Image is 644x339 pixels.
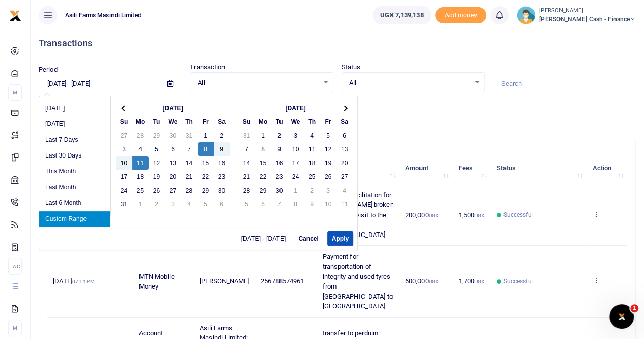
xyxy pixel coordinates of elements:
[116,115,132,128] th: Su
[428,279,438,284] small: UGX
[8,258,22,275] li: Ac
[288,170,304,184] td: 24
[132,128,149,142] td: 28
[181,115,198,128] th: Th
[116,197,132,211] td: 31
[72,279,95,284] small: 07:14 PM
[539,7,636,15] small: [PERSON_NAME]
[435,11,486,18] a: Add money
[271,184,288,197] td: 30
[349,77,470,88] span: All
[517,6,636,24] a: profile-user [PERSON_NAME] [PERSON_NAME] Cash - Finance
[132,101,214,115] th: [DATE]
[149,184,165,197] td: 26
[304,184,320,197] td: 2
[165,128,181,142] td: 30
[400,152,453,184] th: Amount: activate to sort column ascending
[320,128,337,142] td: 5
[116,184,132,197] td: 24
[271,115,288,128] th: Tu
[491,152,586,184] th: Status: activate to sort column ascending
[61,11,146,20] span: Asili Farms Masindi Limited
[373,6,431,24] a: UGX 7,139,138
[304,170,320,184] td: 25
[198,184,214,197] td: 29
[165,115,181,128] th: We
[116,156,132,170] td: 10
[255,170,271,184] td: 22
[198,77,318,88] span: All
[39,38,636,49] h4: Transactions
[8,320,22,336] li: M
[181,128,198,142] td: 31
[304,197,320,211] td: 9
[435,7,486,24] span: Add money
[255,101,337,115] th: [DATE]
[39,195,110,211] li: Last 6 Month
[239,142,255,156] td: 7
[149,170,165,184] td: 19
[149,197,165,211] td: 2
[327,231,353,246] button: Apply
[39,65,58,75] label: Period
[181,184,198,197] td: 28
[132,170,149,184] td: 18
[503,210,533,219] span: Successful
[320,197,337,211] td: 10
[320,156,337,170] td: 19
[271,142,288,156] td: 9
[149,142,165,156] td: 5
[255,142,271,156] td: 8
[288,142,304,156] td: 10
[39,132,110,148] li: Last 7 Days
[304,128,320,142] td: 4
[132,156,149,170] td: 11
[288,156,304,170] td: 17
[139,273,175,291] span: MTN Mobile Money
[116,128,132,142] td: 27
[181,156,198,170] td: 14
[271,128,288,142] td: 2
[132,197,149,211] td: 1
[165,170,181,184] td: 20
[304,156,320,170] td: 18
[320,142,337,156] td: 12
[239,184,255,197] td: 28
[239,128,255,142] td: 31
[320,184,337,197] td: 3
[214,184,230,197] td: 30
[239,170,255,184] td: 21
[39,179,110,195] li: Last Month
[474,213,484,218] small: UGX
[405,211,438,219] span: 200,000
[116,170,132,184] td: 17
[271,170,288,184] td: 23
[53,277,94,285] span: [DATE]
[453,152,491,184] th: Fees: activate to sort column ascending
[181,197,198,211] td: 4
[165,142,181,156] td: 6
[255,156,271,170] td: 15
[9,11,21,19] a: logo-small logo-large logo-large
[517,6,535,24] img: profile-user
[132,142,149,156] td: 4
[200,277,249,285] span: [PERSON_NAME]
[255,128,271,142] td: 1
[288,128,304,142] td: 3
[271,156,288,170] td: 16
[435,7,486,24] li: Toup your wallet
[288,115,304,128] th: We
[132,184,149,197] td: 25
[337,156,353,170] td: 20
[261,277,304,285] span: 256788574961
[304,142,320,156] td: 11
[337,197,353,211] td: 11
[428,213,438,218] small: UGX
[165,184,181,197] td: 27
[165,197,181,211] td: 3
[214,156,230,170] td: 16
[294,231,323,246] button: Cancel
[288,197,304,211] td: 8
[337,170,353,184] td: 27
[458,211,484,219] span: 1,500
